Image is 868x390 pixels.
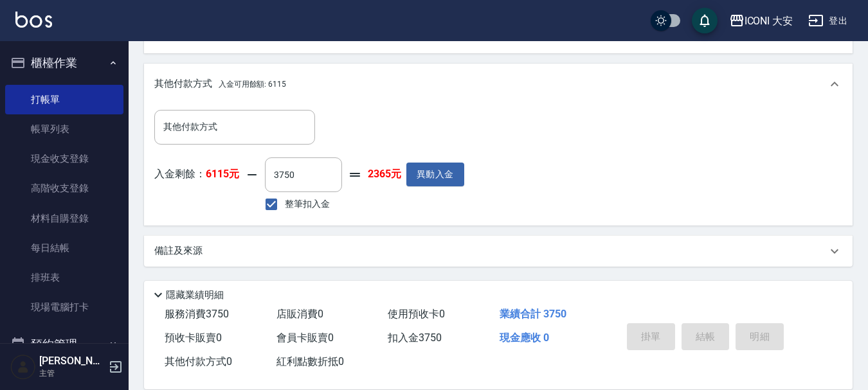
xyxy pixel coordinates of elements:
img: Person [10,354,36,380]
button: 櫃檯作業 [5,46,123,80]
div: 其他付款方式入金可用餘額: 6115 [144,64,853,105]
span: 服務消費 3750 [165,308,229,320]
p: 其他付款方式 [154,77,286,91]
a: 排班表 [5,263,123,292]
span: 紅利點數折抵 0 [276,355,344,368]
a: 帳單列表 [5,114,123,144]
a: 材料自購登錄 [5,204,123,233]
span: 店販消費 0 [276,308,323,320]
span: 使用預收卡 0 [388,308,445,320]
p: 主管 [39,368,105,379]
p: 入金剩餘： [154,168,239,181]
button: save [692,8,718,33]
h5: [PERSON_NAME] [39,355,105,368]
strong: 2365元 [368,168,401,181]
span: 會員卡販賣 0 [276,332,334,344]
p: 隱藏業績明細 [166,288,224,302]
a: 高階收支登錄 [5,173,123,203]
button: 登出 [803,9,853,33]
div: 備註及來源 [144,236,853,267]
p: 備註及來源 [154,244,203,258]
a: 打帳單 [5,85,123,114]
span: 入金可用餘額: 6115 [219,80,286,89]
a: 每日結帳 [5,233,123,263]
span: 預收卡販賣 0 [165,332,222,344]
span: 扣入金 3750 [388,332,442,344]
span: 業績合計 3750 [500,308,566,320]
span: 整筆扣入金 [285,197,330,211]
span: 其他付款方式 0 [165,355,232,368]
button: 預約管理 [5,328,123,361]
button: ICONI 大安 [724,8,799,34]
span: 現金應收 0 [500,332,549,344]
strong: 6115元 [206,168,239,180]
a: 現金收支登錄 [5,144,123,173]
button: 異動入金 [406,163,464,186]
div: ICONI 大安 [745,13,793,29]
a: 現場電腦打卡 [5,292,123,322]
img: Logo [15,12,52,28]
